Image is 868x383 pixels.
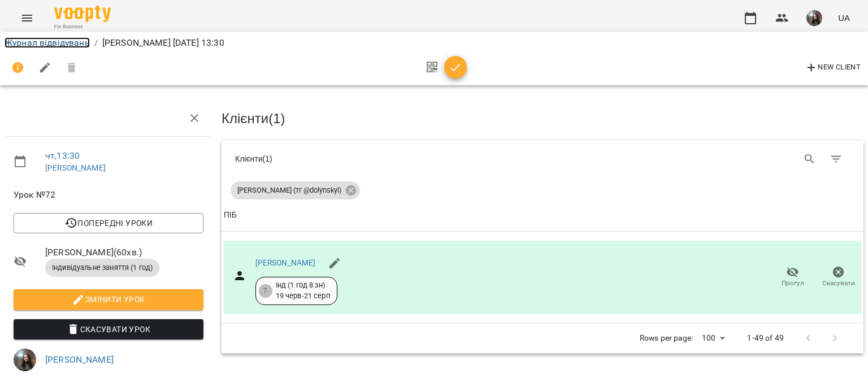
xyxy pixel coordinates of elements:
button: Menu [14,5,41,32]
div: ПІБ [224,208,237,222]
button: Search [796,146,823,173]
a: Журнал відвідувань [5,37,90,48]
button: New Client [802,59,863,77]
div: Інд (1 год 8 зн) 19 черв - 21 серп [276,280,330,301]
p: 1-49 of 49 [747,333,783,344]
img: 3223da47ea16ff58329dec54ac365d5d.JPG [806,10,822,26]
span: Попередні уроки [23,216,194,230]
button: Змінити урок [14,289,203,310]
p: [PERSON_NAME] [DATE] 13:30 [102,36,224,50]
span: [PERSON_NAME] (тг @dolynskyi) [231,185,348,195]
button: Фільтр [823,146,850,173]
div: Table Toolbar [222,141,863,177]
button: UA [834,7,854,28]
span: For Business [54,23,111,31]
span: Скасувати Урок [23,323,194,336]
button: Попередні уроки [14,213,203,233]
span: UA [838,12,850,24]
span: [PERSON_NAME] ( 60 хв. ) [45,246,203,259]
nav: breadcrumb [5,36,863,50]
img: Voopty Logo [54,6,111,22]
h3: Клієнти ( 1 ) [222,111,863,126]
span: Прогул [782,278,804,288]
a: [PERSON_NAME] [45,354,114,365]
p: Rows per page: [640,333,693,344]
button: Скасувати Урок [14,319,203,340]
button: Прогул [770,262,815,293]
span: Скасувати [822,278,855,288]
span: Урок №72 [14,188,203,202]
img: 3223da47ea16ff58329dec54ac365d5d.JPG [14,349,36,371]
div: Клієнти ( 1 ) [235,153,534,164]
span: ПІБ [224,208,861,222]
li: / [94,36,98,50]
span: New Client [805,61,861,75]
div: 7 [259,284,272,298]
div: 100 [697,330,729,346]
button: Скасувати [815,262,861,293]
div: Sort [224,208,237,222]
span: Змінити урок [23,293,194,306]
span: Індивідуальне заняття (1 год) [45,263,159,273]
a: чт , 13:30 [45,150,80,161]
a: [PERSON_NAME] [45,163,106,172]
a: [PERSON_NAME] [255,258,316,267]
div: [PERSON_NAME] (тг @dolynskyi) [231,181,360,199]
